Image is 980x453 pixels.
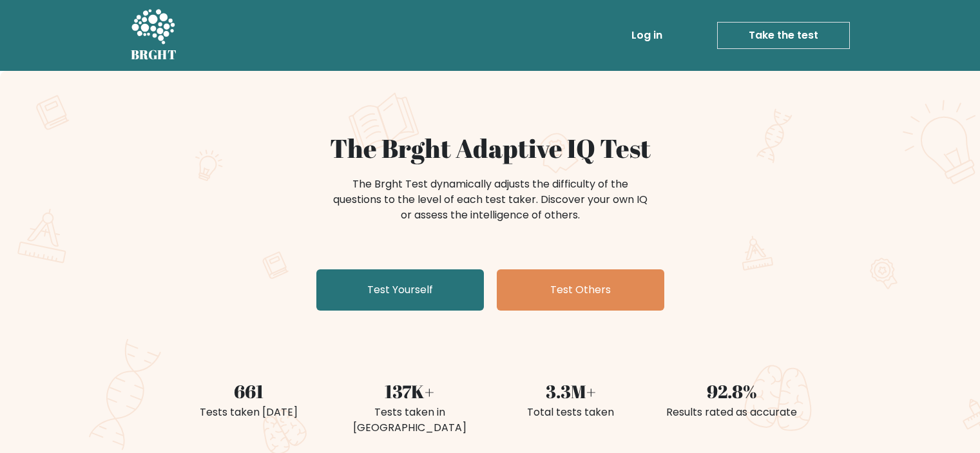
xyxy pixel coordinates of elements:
a: Log in [626,23,668,48]
a: Take the test [717,22,850,49]
div: The Brght Test dynamically adjusts the difficulty of the questions to the level of each test take... [329,177,651,223]
div: 3.3M+ [498,378,644,405]
a: Test Yourself [316,269,484,311]
h1: The Brght Adaptive IQ Test [176,133,805,164]
h5: BRGHT [131,47,177,63]
a: BRGHT [131,5,177,66]
div: Results rated as accurate [659,405,805,420]
div: Tests taken in [GEOGRAPHIC_DATA] [337,405,483,436]
div: 661 [176,378,322,405]
div: 92.8% [659,378,805,405]
div: Total tests taken [498,405,644,420]
div: Tests taken [DATE] [176,405,322,420]
a: Test Others [497,269,664,311]
div: 137K+ [337,378,483,405]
